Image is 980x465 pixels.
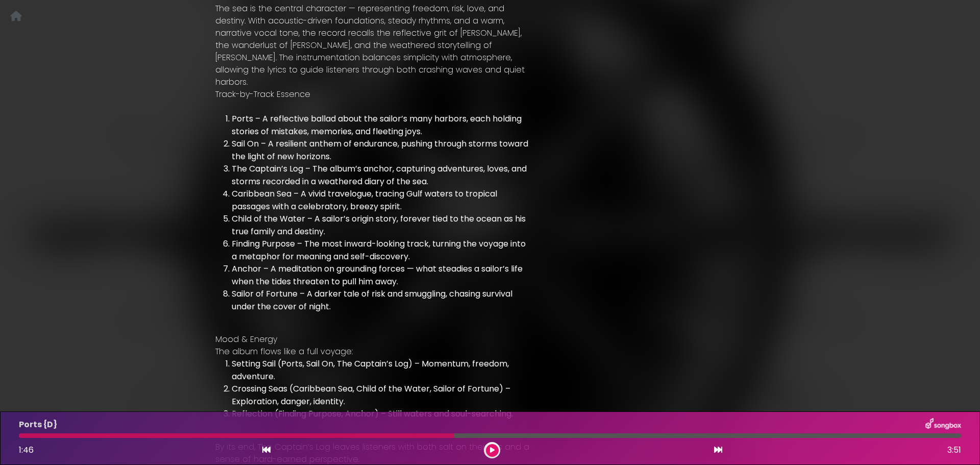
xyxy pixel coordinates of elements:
[232,113,531,138] li: Ports – A reflective ballad about the sailor’s many harbors, each holding stories of mistakes, me...
[925,418,961,431] img: songbox-logo-white.png
[232,288,531,313] li: Sailor of Fortune – A darker tale of risk and smuggling, chasing survival under the cover of night.
[232,188,531,213] li: Caribbean Sea – A vivid travelogue, tracing Gulf waters to tropical passages with a celebratory, ...
[232,163,531,188] li: The Captain’s Log – The album’s anchor, capturing adventures, loves, and storms recorded in a wea...
[232,138,531,163] li: Sail On – A resilient anthem of endurance, pushing through storms toward the light of new horizons.
[215,3,531,88] p: The sea is the central character — representing freedom, risk, love, and destiny. With acoustic-d...
[947,444,961,456] span: 3:51
[232,408,531,421] li: Reflection (Finding Purpose, Anchor) – Still waters and soul-searching.
[232,213,531,238] li: Child of the Water – A sailor’s origin story, forever tied to the ocean as his true family and de...
[232,263,531,288] li: Anchor – A meditation on grounding forces — what steadies a sailor’s life when the tides threaten...
[215,333,531,346] p: Mood & Energy
[232,358,531,383] li: Setting Sail (Ports, Sail On, The Captain’s Log) – Momentum, freedom, adventure.
[215,88,531,101] p: Track-by-Track Essence
[19,444,34,456] span: 1:46
[215,346,531,358] p: The album flows like a full voyage:
[19,419,57,431] p: Ports {D}
[232,383,531,408] li: Crossing Seas (Caribbean Sea, Child of the Water, Sailor of Fortune) – Exploration, danger, ident...
[232,238,531,263] li: Finding Purpose – The most inward-looking track, turning the voyage into a metaphor for meaning a...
